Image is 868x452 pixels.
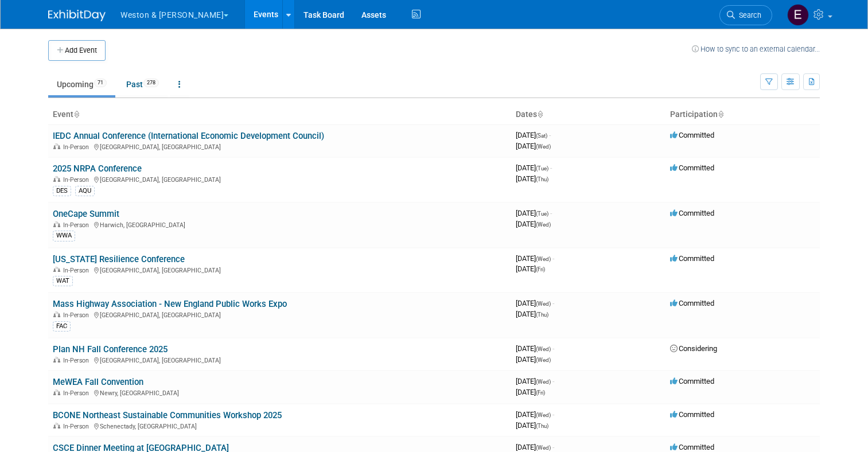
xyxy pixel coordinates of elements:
[516,264,545,273] span: [DATE]
[670,377,714,385] span: Committed
[670,443,714,451] span: Committed
[516,254,554,263] span: [DATE]
[516,310,548,318] span: [DATE]
[48,40,106,61] button: Add Event
[670,344,717,353] span: Considering
[516,377,554,385] span: [DATE]
[53,355,507,364] div: [GEOGRAPHIC_DATA], [GEOGRAPHIC_DATA]
[670,209,714,217] span: Committed
[53,221,60,227] img: In-Person Event
[75,186,95,196] div: AQU
[53,176,60,182] img: In-Person Event
[692,45,820,53] a: How to sync to an external calendar...
[550,209,552,217] span: -
[73,110,79,119] a: Sort by Event Name
[516,209,552,217] span: [DATE]
[48,105,511,124] th: Event
[536,143,551,150] span: (Wed)
[53,254,185,264] a: [US_STATE] Resilience Conference
[787,4,809,26] img: Erin Lucy
[516,131,551,139] span: [DATE]
[552,410,554,419] span: -
[63,267,92,274] span: In-Person
[516,142,551,150] span: [DATE]
[63,357,92,364] span: In-Person
[537,110,543,119] a: Sort by Start Date
[536,389,545,396] span: (Fri)
[536,445,551,451] span: (Wed)
[536,423,548,429] span: (Thu)
[94,79,107,87] span: 71
[549,131,551,139] span: -
[552,254,554,263] span: -
[53,143,60,149] img: In-Person Event
[516,410,554,419] span: [DATE]
[536,379,551,385] span: (Wed)
[516,388,545,396] span: [DATE]
[670,299,714,307] span: Committed
[670,410,714,419] span: Committed
[536,412,551,418] span: (Wed)
[670,163,714,172] span: Committed
[536,221,551,228] span: (Wed)
[718,110,723,119] a: Sort by Participation Type
[536,266,545,272] span: (Fri)
[536,301,551,307] span: (Wed)
[516,344,554,353] span: [DATE]
[516,174,548,183] span: [DATE]
[63,389,92,397] span: In-Person
[536,211,548,217] span: (Tue)
[552,344,554,353] span: -
[516,355,551,364] span: [DATE]
[118,73,168,95] a: Past278
[536,357,551,363] span: (Wed)
[552,299,554,307] span: -
[63,221,92,229] span: In-Person
[53,421,507,430] div: Schenectady, [GEOGRAPHIC_DATA]
[53,388,507,397] div: Newry, [GEOGRAPHIC_DATA]
[536,256,551,262] span: (Wed)
[665,105,820,124] th: Participation
[48,10,106,21] img: ExhibitDay
[511,105,665,124] th: Dates
[53,299,287,309] a: Mass Highway Association - New England Public Works Expo
[552,443,554,451] span: -
[536,311,548,318] span: (Thu)
[53,131,324,141] a: IEDC Annual Conference (International Economic Development Council)
[670,131,714,139] span: Committed
[63,423,92,430] span: In-Person
[63,176,92,184] span: In-Person
[53,276,73,286] div: WAT
[670,254,714,263] span: Committed
[516,421,548,430] span: [DATE]
[735,11,761,20] span: Search
[63,143,92,151] span: In-Person
[53,267,60,272] img: In-Person Event
[48,73,115,95] a: Upcoming71
[550,163,552,172] span: -
[516,163,552,172] span: [DATE]
[53,389,60,395] img: In-Person Event
[53,344,168,354] a: Plan NH Fall Conference 2025
[53,310,507,319] div: [GEOGRAPHIC_DATA], [GEOGRAPHIC_DATA]
[53,357,60,363] img: In-Person Event
[536,165,548,172] span: (Tue)
[53,174,507,184] div: [GEOGRAPHIC_DATA], [GEOGRAPHIC_DATA]
[516,299,554,307] span: [DATE]
[536,133,547,139] span: (Sat)
[53,163,142,174] a: 2025 NRPA Conference
[53,231,75,241] div: WWA
[143,79,159,87] span: 278
[53,265,507,274] div: [GEOGRAPHIC_DATA], [GEOGRAPHIC_DATA]
[53,321,71,332] div: FAC
[719,5,772,25] a: Search
[53,142,507,151] div: [GEOGRAPHIC_DATA], [GEOGRAPHIC_DATA]
[536,176,548,182] span: (Thu)
[516,220,551,228] span: [DATE]
[53,311,60,317] img: In-Person Event
[53,220,507,229] div: Harwich, [GEOGRAPHIC_DATA]
[53,377,143,387] a: MeWEA Fall Convention
[536,346,551,352] span: (Wed)
[53,423,60,428] img: In-Person Event
[63,311,92,319] span: In-Person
